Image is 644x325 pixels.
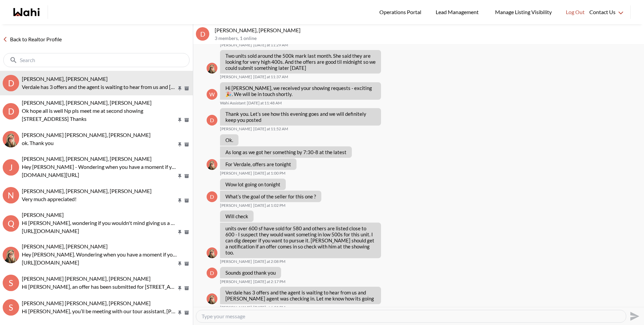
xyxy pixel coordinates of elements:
[225,91,232,97] span: 🎉
[3,131,19,147] img: J
[22,227,177,235] p: [URL][DOMAIN_NAME]
[626,309,641,324] button: Send
[3,299,19,316] div: s
[22,83,177,91] p: Verdale has 3 offers and the agent is waiting to hear from us and [PERSON_NAME] agent was checkin...
[22,195,177,203] p: Very much appreciated!
[22,163,177,171] p: Hey [PERSON_NAME] - Wondering when you have a moment if you could give us a 5 star review and com...
[22,139,177,147] p: ok. Thank you
[22,212,64,218] span: [PERSON_NAME]
[177,142,183,147] button: Pin
[220,203,252,208] span: [PERSON_NAME]
[253,279,285,284] time: 2025-08-24T18:17:58.132Z
[22,259,177,267] p: [URL][DOMAIN_NAME]
[566,8,585,16] span: Log Out
[177,173,183,179] button: Pin
[22,275,151,282] span: [PERSON_NAME] [PERSON_NAME], [PERSON_NAME]
[3,103,19,120] div: D
[220,279,252,284] span: [PERSON_NAME]
[22,115,177,123] p: [STREET_ADDRESS] Thanks
[225,225,376,256] p: units over 600 sf have sold for 580 and others are listed close to 600 - I suspect they would wan...
[22,76,108,82] span: [PERSON_NAME], [PERSON_NAME]
[22,219,177,227] p: Hi [PERSON_NAME], wondering if you wouldn't mind giving us a 5 star review and a bit about your e...
[3,275,19,291] div: s
[183,229,190,235] button: Archive
[253,126,288,132] time: 2025-08-24T15:52:21.948Z
[207,159,217,170] div: Barbara Funt
[22,171,177,179] p: [DOMAIN_NAME][URL]
[22,107,177,115] p: Ok hope all is well Np pls meet me at second showing
[207,268,217,278] div: D
[220,259,252,264] span: [PERSON_NAME]
[207,293,217,304] div: Barbara Funt
[215,27,641,34] p: [PERSON_NAME], [PERSON_NAME]
[183,86,190,91] button: Archive
[225,270,276,276] p: Sounds good thank you
[207,293,217,304] img: B
[207,115,217,126] div: D
[225,137,233,143] p: Ok.
[3,159,19,176] div: J
[253,42,288,48] time: 2025-08-24T15:29:38.502Z
[177,198,183,203] button: Pin
[3,187,19,203] div: N
[177,86,183,91] button: Pin
[225,149,346,155] p: As long as we got her something by 7:30-8 at the latest
[22,243,108,249] span: [PERSON_NAME], [PERSON_NAME]
[3,215,19,232] div: Q
[225,111,376,123] p: Thank you. Let’s see how this evening goes and we will definitely keep you posted
[225,193,316,199] p: What’s the goal of the seller for this one ?
[177,117,183,123] button: Pin
[22,132,151,138] span: [PERSON_NAME] [PERSON_NAME], [PERSON_NAME]
[220,171,252,176] span: [PERSON_NAME]
[253,74,288,80] time: 2025-08-24T15:37:16.096Z
[183,142,190,147] button: Archive
[22,300,151,306] span: [PERSON_NAME] [PERSON_NAME], [PERSON_NAME]
[225,53,376,71] p: Two units sold around the 500k mark last month. She said they are looking for very high 400s. And...
[3,75,19,91] div: D
[196,27,209,41] div: D
[20,57,174,63] input: Search
[220,42,252,48] span: [PERSON_NAME]
[225,289,376,301] p: Verdale has 3 offers and the agent is waiting to hear from us and [PERSON_NAME] agent was checkin...
[253,259,285,264] time: 2025-08-24T18:08:05.488Z
[22,283,177,291] p: Hi [PERSON_NAME], an offer has been submitted for [STREET_ADDRESS]. If you’re still interested in...
[207,159,217,170] img: B
[202,313,621,320] textarea: Type your message
[207,191,217,202] div: D
[225,213,248,219] p: Will check
[177,229,183,235] button: Pin
[215,36,641,41] p: 3 members , 1 online
[493,8,554,16] span: Manage Listing Visibility
[220,126,252,132] span: [PERSON_NAME]
[22,155,152,162] span: [PERSON_NAME], [PERSON_NAME], [PERSON_NAME]
[207,89,217,100] div: W
[379,8,424,16] span: Operations Portal
[177,261,183,267] button: Pin
[3,247,19,263] img: V
[207,247,217,258] div: Barbara Funt
[183,310,190,316] button: Archive
[207,247,217,258] img: B
[22,99,152,106] span: [PERSON_NAME], [PERSON_NAME], [PERSON_NAME]
[183,198,190,203] button: Archive
[13,8,40,16] a: Wahi homepage
[207,63,217,74] img: B
[177,310,183,316] button: Pin
[183,173,190,179] button: Archive
[225,85,376,97] p: Hi [PERSON_NAME], we received your showing requests - exciting . We will be in touch shortly.
[22,250,177,259] p: Hey [PERSON_NAME]. Wondering when you have a moment if you could give us a 5 star review and comm...
[436,8,481,16] span: Lead Management
[253,203,285,208] time: 2025-08-24T17:02:03.089Z
[225,161,291,167] p: For Verdale, offers are tonight
[177,285,183,291] button: Pin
